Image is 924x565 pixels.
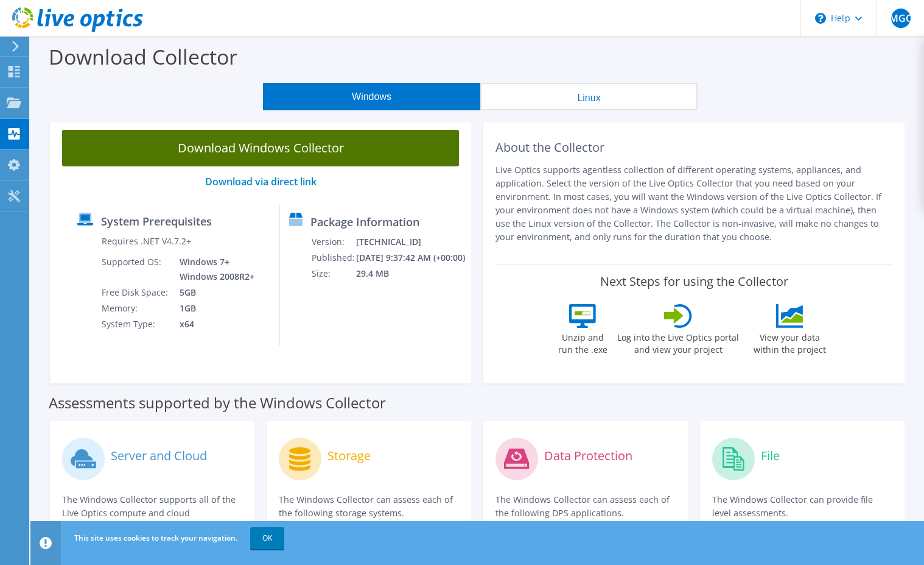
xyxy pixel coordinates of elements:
[712,493,892,520] p: The Windows Collector can provide file level assessments.
[355,266,466,282] td: 29.4 MB
[62,493,242,533] p: The Windows Collector supports all of the Live Optics compute and cloud assessments.
[815,13,826,24] svg: \n
[327,450,371,462] label: Storage
[746,328,833,356] label: View your data within the project
[62,130,459,166] a: Download Windows Collector
[311,266,355,282] td: Size:
[617,328,740,356] label: Log into the Live Optics portal and view your project
[495,163,892,244] p: Live Optics supports agentless collection of different operating systems, appliances, and applica...
[311,234,355,250] td: Version:
[495,140,892,155] h2: About the Collector
[480,83,698,110] button: Linux
[101,215,212,227] label: System Prerequisites
[170,316,257,332] td: x64
[311,250,355,266] td: Published:
[170,285,257,300] td: 5GB
[310,216,419,228] label: Package Information
[49,397,386,409] label: Assessments supported by the Windows Collector
[495,493,676,520] p: The Windows Collector can assess each of the following DPS applications.
[600,274,788,289] label: Next Steps for using the Collector
[205,175,317,188] a: Download via direct link
[170,254,257,285] td: Windows 7+ Windows 2008R2+
[111,450,207,462] label: Server and Cloud
[101,300,170,316] td: Memory:
[101,254,170,285] td: Supported OS:
[355,234,466,250] td: [TECHNICAL_ID]
[101,285,170,300] td: Free Disk Space:
[555,328,611,356] label: Unzip and run the .exe
[101,316,170,332] td: System Type:
[279,493,459,520] p: The Windows Collector can assess each of the following storage systems.
[355,250,466,266] td: [DATE] 9:37:42 AM (+00:00)
[544,450,632,462] label: Data Protection
[761,450,780,462] label: File
[170,300,257,316] td: 1GB
[49,43,237,71] label: Download Collector
[263,83,480,110] button: Windows
[891,9,911,28] span: MGC
[250,527,284,549] a: OK
[74,533,237,543] span: This site uses cookies to track your navigation.
[102,235,191,247] label: Requires .NET V4.7.2+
